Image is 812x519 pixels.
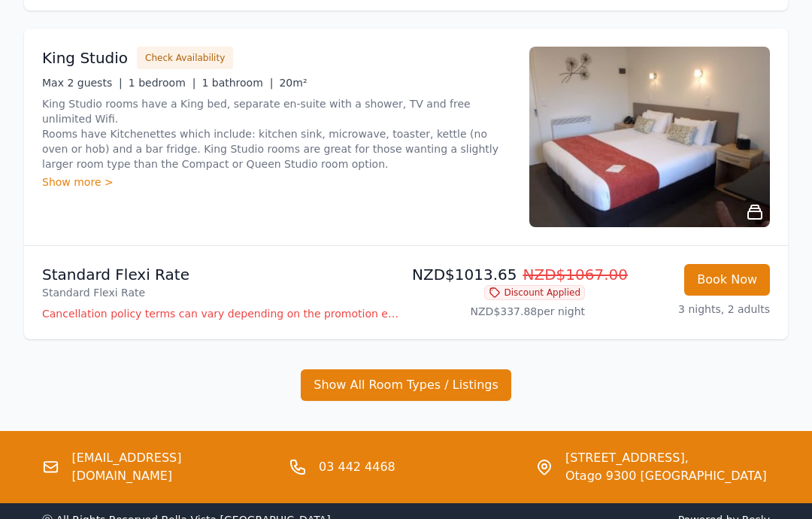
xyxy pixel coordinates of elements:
p: 3 nights, 2 adults [597,302,770,317]
p: King Studio rooms have a King bed, separate en-suite with a shower, TV and free unlimited Wifi. R... [42,96,511,171]
a: 03 442 4468 [319,458,395,476]
span: 1 bathroom | [201,77,273,89]
p: Standard Flexi Rate [42,264,400,285]
span: Max 2 guests | [42,77,123,89]
p: NZD$1013.65 [412,264,585,285]
p: Cancellation policy terms can vary depending on the promotion employed and the time of stay of th... [42,306,400,321]
span: NZD$1067.00 [523,266,629,284]
p: Standard Flexi Rate [42,285,400,300]
div: Show more > [42,175,511,190]
span: [STREET_ADDRESS], [565,449,767,467]
span: Otago 9300 [GEOGRAPHIC_DATA] [565,467,767,485]
p: NZD$337.88 per night [412,304,585,319]
span: 1 bedroom | [129,77,196,89]
span: Discount Applied [484,285,585,300]
h3: King Studio [42,47,128,68]
span: 20m² [279,77,307,89]
button: Book Now [684,264,770,296]
button: Show All Room Types / Listings [301,369,511,401]
a: [EMAIL_ADDRESS][DOMAIN_NAME] [71,449,277,485]
button: Check Availability [137,47,233,69]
